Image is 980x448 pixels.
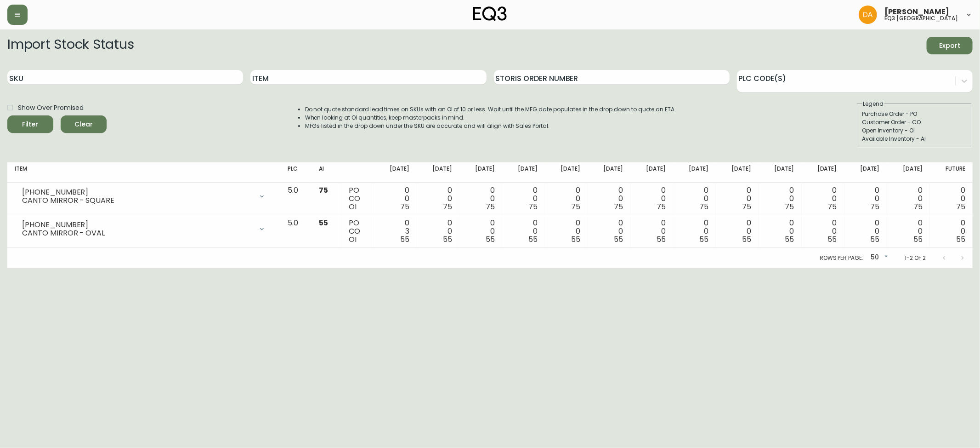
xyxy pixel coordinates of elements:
[510,219,538,244] div: 0 0
[766,186,794,211] div: 0 0
[809,219,837,244] div: 0 0
[828,234,837,245] span: 55
[699,234,708,245] span: 55
[467,186,495,211] div: 0 0
[381,219,409,244] div: 0 3
[7,115,53,133] button: Filter
[22,188,253,196] div: [PHONE_NUMBER]
[502,162,545,183] th: [DATE]
[937,186,965,211] div: 0 0
[7,162,280,183] th: Item
[588,162,630,183] th: [DATE]
[443,201,452,212] span: 75
[305,122,676,130] li: MFGs listed in the drop down under the SKU are accurate and will align with Sales Portal.
[15,219,273,239] div: [PHONE_NUMBER]CANTO MIRROR - OVAL
[828,201,837,212] span: 75
[349,186,367,211] div: PO CO
[638,186,666,211] div: 0 0
[859,6,877,24] img: dd1a7e8db21a0ac8adbf82b84ca05374
[61,115,107,133] button: Clear
[844,162,887,183] th: [DATE]
[319,218,328,228] span: 55
[486,234,495,245] span: 55
[723,219,751,244] div: 0 0
[862,118,967,126] div: Customer Order - CO
[381,186,409,211] div: 0 0
[545,162,588,183] th: [DATE]
[630,162,673,183] th: [DATE]
[913,201,923,212] span: 75
[742,201,752,212] span: 75
[716,162,759,183] th: [DATE]
[571,234,580,245] span: 55
[571,201,580,212] span: 75
[809,186,837,211] div: 0 0
[785,234,794,245] span: 55
[956,201,965,212] span: 75
[862,110,967,118] div: Purchase Order - PO
[699,201,708,212] span: 75
[802,162,844,183] th: [DATE]
[319,185,328,195] span: 75
[852,186,880,211] div: 0 0
[884,16,958,21] h5: eq3 [GEOGRAPHIC_DATA]
[913,234,923,245] span: 55
[930,162,973,183] th: Future
[862,126,967,135] div: Open Inventory - OI
[956,234,965,245] span: 55
[766,219,794,244] div: 0 0
[595,219,623,244] div: 0 0
[305,105,676,114] li: Do not quote standard lead times on SKUs with an OI of 10 or less. Wait until the MFG date popula...
[673,162,716,183] th: [DATE]
[862,135,967,143] div: Available Inventory - AI
[657,201,666,212] span: 75
[528,234,538,245] span: 55
[871,201,880,212] span: 75
[68,119,99,130] span: Clear
[852,219,880,244] div: 0 0
[552,186,580,211] div: 0 0
[884,8,949,16] span: [PERSON_NAME]
[7,37,134,54] h2: Import Stock Status
[417,162,459,183] th: [DATE]
[895,219,923,244] div: 0 0
[680,186,708,211] div: 0 0
[887,162,930,183] th: [DATE]
[785,201,794,212] span: 75
[614,234,623,245] span: 55
[374,162,417,183] th: [DATE]
[305,114,676,122] li: When looking at OI quantities, keep masterpacks in mind.
[280,215,312,248] td: 5.0
[742,234,752,245] span: 55
[680,219,708,244] div: 0 0
[895,186,923,211] div: 0 0
[723,186,751,211] div: 0 0
[22,196,253,205] div: CANTO MIRROR - SQUARE
[400,201,409,212] span: 75
[871,234,880,245] span: 55
[862,100,884,108] legend: Legend
[614,201,623,212] span: 75
[349,234,357,245] span: OI
[759,162,801,183] th: [DATE]
[22,229,253,237] div: CANTO MIRROR - OVAL
[927,37,973,54] button: Export
[424,219,452,244] div: 0 0
[486,201,495,212] span: 75
[937,219,965,244] div: 0 0
[280,162,312,183] th: PLC
[657,234,666,245] span: 55
[510,186,538,211] div: 0 0
[15,186,273,207] div: [PHONE_NUMBER]CANTO MIRROR - SQUARE
[905,254,926,262] p: 1-2 of 2
[820,254,863,262] p: Rows per page:
[18,103,84,113] span: Show Over Promised
[595,186,623,211] div: 0 0
[459,162,502,183] th: [DATE]
[638,219,666,244] div: 0 0
[349,219,367,244] div: PO CO
[867,250,890,265] div: 50
[552,219,580,244] div: 0 0
[473,6,507,21] img: logo
[424,186,452,211] div: 0 0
